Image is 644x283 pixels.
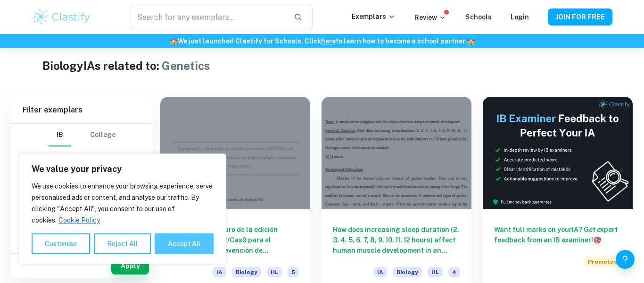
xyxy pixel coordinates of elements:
h6: We just launched Clastify for Schools. Click to learn how to become a school partner. [2,36,642,46]
span: 🎯 [593,236,601,244]
span: 🏫 [467,37,475,45]
h1: Biology IAs related to: [42,57,602,74]
a: Login [511,13,529,21]
span: Promoted [584,257,621,267]
h6: Filter exemplars [11,97,153,123]
button: Reject All [94,233,151,254]
h6: Capacidad y futuro de la edición genética CRISPR/Cas9 para el tratamiento y prevención de enferme... [172,224,299,256]
span: Biology [232,267,261,277]
input: Search for any exemplars... [131,4,286,30]
div: We value your privacy [19,154,226,264]
h6: How does increasing sleep duration (2, 3, 4, 5, 6, 7, 8, 9, 10, 11, 12 hours) affect human muscle... [333,224,460,256]
button: JOIN FOR FREE [548,9,612,26]
p: We use cookies to enhance your browsing experience, serve personalised ads or content, and analys... [32,180,214,226]
p: We value your privacy [32,163,214,175]
img: Thumbnail [483,97,633,209]
button: Customise [32,233,90,254]
a: Schools [465,13,492,21]
span: 4 [448,267,460,277]
button: Apply [111,257,149,274]
button: IB [49,124,71,146]
div: Filter type choice [49,124,116,146]
span: IA [373,267,387,277]
button: Accept All [155,233,214,254]
h6: Want full marks on your IA ? Get expert feedback from an IB examiner! [494,224,621,245]
span: 5 [288,267,299,277]
a: Cookie Policy [58,216,100,224]
span: Genetics [162,59,210,72]
button: Help and Feedback [616,250,635,269]
a: here [321,37,336,45]
span: 🏫 [170,37,178,45]
span: Biology [393,267,422,277]
h6: Category [23,151,141,162]
span: HL [267,267,282,277]
img: Clastify logo [32,8,91,26]
p: Exemplars [352,11,396,22]
p: Review [414,12,446,23]
span: IA [213,267,226,277]
button: College [90,124,116,146]
span: HL [428,267,443,277]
